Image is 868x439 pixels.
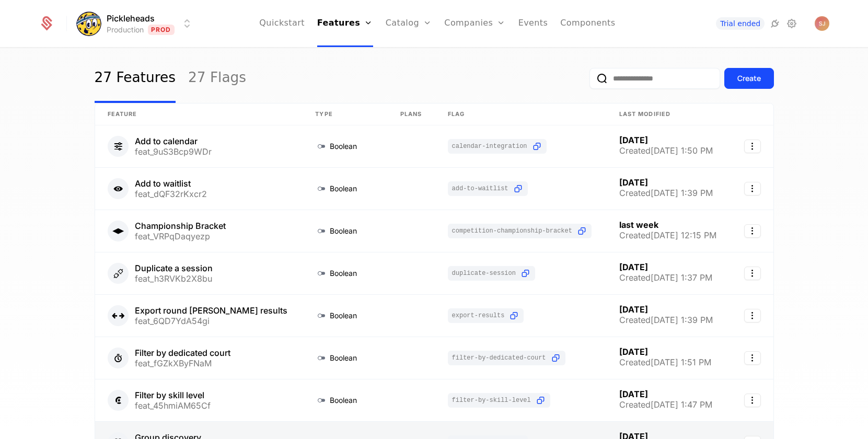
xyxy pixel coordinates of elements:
span: Prod [148,25,175,35]
button: Select action [744,309,761,322]
img: Pickleheads [76,11,101,36]
th: Plans [388,103,435,125]
button: Create [724,68,774,89]
th: Feature [95,103,303,125]
th: Type [303,103,387,125]
th: Last Modified [607,103,731,125]
a: Integrations [769,17,781,30]
a: 27 Features [95,54,176,103]
span: Pickleheads [107,12,155,25]
button: Select action [744,224,761,238]
button: Select action [744,182,761,195]
div: Production [107,25,144,35]
button: Select action [744,267,761,280]
th: Flag [435,103,607,125]
div: Create [737,73,761,84]
a: Trial ended [716,17,765,30]
button: Select action [744,140,761,153]
button: Select action [744,394,761,407]
button: Open user button [815,16,829,31]
a: Settings [785,17,798,30]
a: 27 Flags [188,54,246,103]
button: Select environment [79,12,193,35]
button: Select action [744,351,761,365]
img: Sir Jasand [815,16,829,31]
